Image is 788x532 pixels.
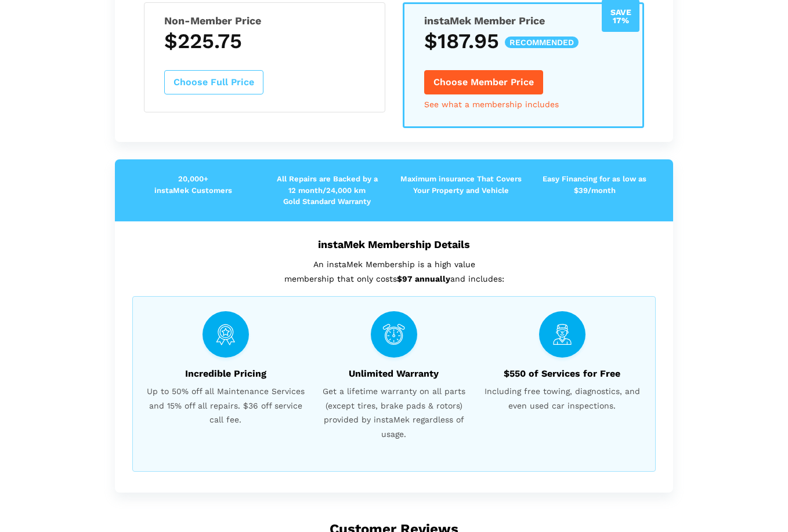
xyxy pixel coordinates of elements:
[164,14,365,27] h5: Non-Member Price
[313,369,475,380] h6: Unlimited Warranty
[505,37,579,48] span: recommended
[424,100,559,108] a: See what a membership includes
[164,70,263,94] button: Choose Full Price
[313,384,475,441] span: Get a lifetime warranty on all parts (except tires, brake pads & rotors) provided by instaMek reg...
[261,173,394,207] p: All Repairs are Backed by a 12 month/24,000 km Gold Standard Warranty
[481,384,644,413] span: Including free towing, diagnostics, and even used car inspections.
[424,29,623,53] h3: $187.95
[132,257,656,286] p: An instaMek Membership is a high value membership that only costs and includes:
[144,369,307,380] h6: Incredible Pricing
[144,384,307,427] span: Up to 50% off all Maintenance Services and 15% off all repairs. $36 off service call fee.
[126,173,260,196] p: 20,000+ instaMek Customers
[132,238,656,250] h5: instaMek Membership Details
[481,369,644,380] h6: $550 of Services for Free
[164,29,365,53] h3: $225.75
[528,173,662,196] p: Easy Financing for as low as $39/month
[394,173,527,196] p: Maximum insurance That Covers Your Property and Vehicle
[397,274,450,283] strong: $97 annually
[424,14,623,27] h5: instaMek Member Price
[424,70,543,94] button: Choose Member Price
